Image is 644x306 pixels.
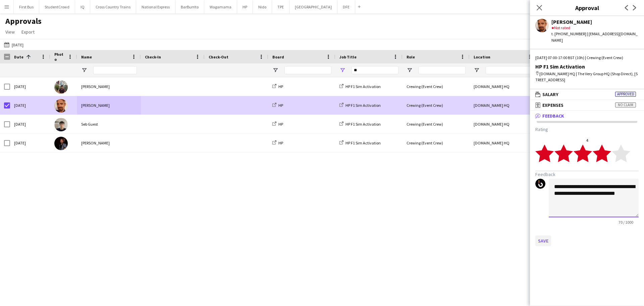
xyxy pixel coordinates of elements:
[535,138,639,143] div: 4
[253,0,272,13] button: Nido
[535,126,639,132] h3: Rating
[530,111,644,121] mat-expansion-panel-header: Feedback
[339,54,357,59] span: Job Title
[93,66,137,74] input: Name Filter Input
[272,54,284,59] span: Board
[19,28,37,36] a: Export
[339,103,381,108] a: HP F1 Sim Activation
[345,84,381,89] span: HP F1 Sim Activation
[339,122,381,127] a: HP F1 Sim Activation
[551,31,639,43] div: t. [PHONE_NUMBER] | [EMAIL_ADDRESS][DOMAIN_NAME]
[615,102,636,107] span: No claim
[530,121,644,252] div: Feedback
[278,84,283,89] span: HP
[272,84,283,89] a: HP
[615,92,636,97] span: Approved
[474,67,480,73] button: Open Filter Menu
[77,77,141,96] div: [PERSON_NAME]
[145,54,161,59] span: Check-In
[54,80,68,94] img: Harshit Harshit
[272,140,283,145] a: HP
[54,137,68,150] img: Richard Walker
[75,0,90,13] button: IQ
[10,96,50,115] div: [DATE]
[470,77,537,96] div: [DOMAIN_NAME] HQ
[402,134,470,152] div: Crewing (Event Crew)
[535,63,639,70] div: HP F1 Sim Activation
[542,102,563,108] span: Expenses
[339,84,381,89] a: HP F1 Sim Activation
[90,0,136,13] button: Cross Country Trains
[470,115,537,133] div: [DOMAIN_NAME] HQ
[419,66,466,74] input: Role Filter Input
[81,67,87,73] button: Open Filter Menu
[542,91,558,97] span: Salary
[337,0,355,13] button: DFE
[474,54,490,59] span: Location
[530,3,644,12] h3: Approval
[613,220,639,225] span: 70 / 1000
[21,29,35,35] span: Export
[530,89,644,99] mat-expansion-panel-header: SalaryApproved
[3,28,17,36] a: View
[551,25,639,31] div: Not rated
[345,103,381,108] span: HP F1 Sim Activation
[3,41,25,49] button: [DATE]
[204,0,237,13] button: Wagamama
[542,113,564,119] span: Feedback
[272,0,289,13] button: TPE
[535,235,551,246] button: Save
[402,77,470,96] div: Crewing (Event Crew)
[272,67,278,73] button: Open Filter Menu
[81,54,92,59] span: Name
[136,0,175,13] button: National Express
[10,77,50,96] div: [DATE]
[535,171,639,177] h3: Feedback
[77,96,141,115] div: [PERSON_NAME]
[345,122,381,127] span: HP F1 Sim Activation
[272,122,283,127] a: HP
[209,54,228,59] span: Check-Out
[272,103,283,108] a: HP
[339,140,381,145] a: HP F1 Sim Activation
[14,0,39,13] button: First Bus
[237,0,253,13] button: HP
[54,52,65,62] span: Photo
[402,115,470,133] div: Crewing (Event Crew)
[284,66,331,74] input: Board Filter Input
[486,66,533,74] input: Location Filter Input
[470,134,537,152] div: [DOMAIN_NAME] HQ
[402,96,470,115] div: Crewing (Event Crew)
[278,103,283,108] span: HP
[407,54,415,59] span: Role
[530,100,644,110] mat-expansion-panel-header: ExpensesNo claim
[339,67,345,73] button: Open Filter Menu
[175,0,204,13] button: BarBurrito
[289,0,337,13] button: [GEOGRAPHIC_DATA]
[10,115,50,133] div: [DATE]
[470,96,537,115] div: [DOMAIN_NAME] HQ
[407,67,413,73] button: Open Filter Menu
[278,140,283,145] span: HP
[551,19,639,25] div: [PERSON_NAME]
[352,66,398,74] input: Job Title Filter Input
[535,55,639,61] div: [DATE] 07:00-17:00 BST (10h) | Crewing (Event Crew)
[535,71,639,83] div: [DOMAIN_NAME] HQ | The Very Group HQ (Shop Direct), [STREET_ADDRESS]
[77,115,141,133] div: Seb Guest
[14,54,23,59] span: Date
[39,0,75,13] button: StudentCrowd
[77,134,141,152] div: [PERSON_NAME]
[345,140,381,145] span: HP F1 Sim Activation
[54,118,68,131] img: Seb Guest
[5,29,15,35] span: View
[278,122,283,127] span: HP
[10,134,50,152] div: [DATE]
[54,99,68,113] img: James Allen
